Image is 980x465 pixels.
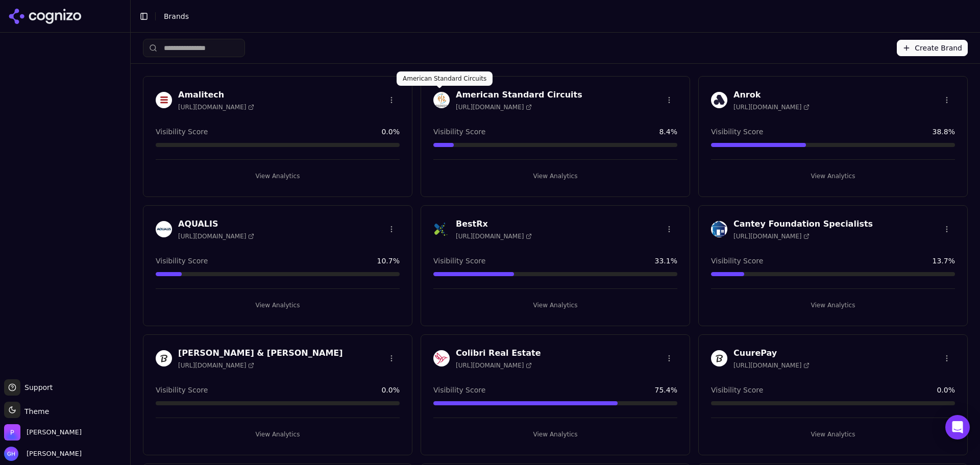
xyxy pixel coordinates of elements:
img: Grace Hallen [4,447,18,461]
div: Open Intercom Messenger [945,415,970,439]
img: Colibri Real Estate [433,350,450,366]
span: Visibility Score [711,385,763,395]
button: View Analytics [156,168,400,184]
img: Anrok [711,92,727,108]
img: Churchill & Harriman [156,350,172,366]
span: Visibility Score [711,127,763,137]
img: Cantey Foundation Specialists [711,221,727,237]
span: 0.0 % [381,127,400,137]
h3: American Standard Circuits [456,89,582,101]
span: [URL][DOMAIN_NAME] [456,103,532,111]
span: 10.7 % [377,256,400,266]
span: 0.0 % [937,385,955,395]
button: Open user button [4,447,82,461]
button: View Analytics [433,297,677,313]
button: Create Brand [897,40,968,56]
span: Brands [164,12,189,20]
h3: BestRx [456,218,532,230]
h3: Amalitech [178,89,254,101]
span: [URL][DOMAIN_NAME] [178,232,254,240]
button: Open organization switcher [4,424,82,440]
span: Visibility Score [156,385,208,395]
h3: CuurePay [733,347,810,359]
span: Visibility Score [156,256,208,266]
span: Visibility Score [433,385,485,395]
h3: Colibri Real Estate [456,347,541,359]
span: [URL][DOMAIN_NAME] [733,103,810,111]
button: View Analytics [433,426,677,443]
button: View Analytics [711,426,955,443]
span: [URL][DOMAIN_NAME] [456,232,532,240]
span: Visibility Score [156,127,208,137]
span: 8.4 % [659,127,677,137]
span: 75.4 % [655,385,677,395]
span: 38.8 % [933,127,955,137]
img: Amalitech [156,92,172,108]
span: Visibility Score [433,256,485,266]
span: Visibility Score [711,256,763,266]
button: View Analytics [711,297,955,313]
span: [PERSON_NAME] [22,449,82,458]
button: View Analytics [156,297,400,313]
span: [URL][DOMAIN_NAME] [178,361,254,370]
span: Visibility Score [433,127,485,137]
span: [URL][DOMAIN_NAME] [733,232,810,240]
img: AQUALIS [156,221,172,237]
span: [URL][DOMAIN_NAME] [178,103,254,111]
span: 0.0 % [381,385,400,395]
h3: Cantey Foundation Specialists [733,218,873,230]
img: American Standard Circuits [433,92,450,108]
button: View Analytics [711,168,955,184]
h3: AQUALIS [178,218,254,230]
span: Support [20,382,53,393]
span: Theme [20,407,49,415]
span: 13.7 % [933,256,955,266]
img: Perrill [4,424,20,440]
button: View Analytics [156,426,400,443]
span: [URL][DOMAIN_NAME] [456,361,532,370]
button: View Analytics [433,168,677,184]
span: [URL][DOMAIN_NAME] [733,361,810,370]
img: CuurePay [711,350,727,366]
nav: breadcrumb [164,11,951,21]
p: American Standard Circuits [403,75,486,83]
span: 33.1 % [655,256,677,266]
span: Perrill [27,428,82,437]
h3: Anrok [733,89,810,101]
img: BestRx [433,221,450,237]
h3: [PERSON_NAME] & [PERSON_NAME] [178,347,343,359]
